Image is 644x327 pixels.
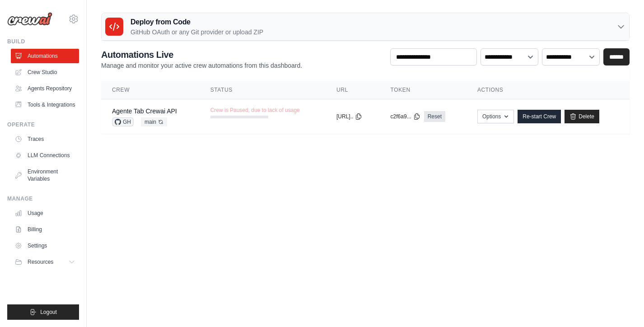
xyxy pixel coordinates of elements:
h2: Automations Live [101,48,302,61]
span: main [141,117,167,126]
div: Operate [7,121,79,128]
span: GH [112,117,134,126]
h3: Deploy from Code [131,17,263,28]
button: Logout [7,304,79,320]
a: Settings [11,238,79,253]
a: Reset [424,111,445,122]
a: Tools & Integrations [11,98,79,112]
th: Token [380,81,467,99]
div: Manage [7,195,79,202]
img: Logo [7,12,52,26]
a: Delete [565,110,599,123]
a: Billing [11,222,79,237]
p: Manage and monitor your active crew automations from this dashboard. [101,61,302,70]
a: Environment Variables [11,164,79,186]
button: c2f6a9... [391,113,420,120]
span: Crew is Paused, due to lack of usage [210,107,300,114]
div: Build [7,38,79,45]
span: Logout [40,308,57,316]
a: Traces [11,132,79,146]
a: Crew Studio [11,65,79,79]
th: URL [326,81,380,99]
th: Crew [101,81,200,99]
a: Agente Tab Crewai API [112,107,177,115]
p: GitHub OAuth or any Git provider or upload ZIP [131,28,263,37]
a: Agents Repository [11,81,79,96]
button: Options [477,110,514,123]
a: Usage [11,206,79,220]
span: Resources [28,258,53,266]
th: Status [200,81,326,99]
a: Automations [11,49,79,63]
a: LLM Connections [11,148,79,163]
a: Re-start Crew [518,110,561,123]
th: Actions [467,81,630,99]
button: Resources [11,255,79,269]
